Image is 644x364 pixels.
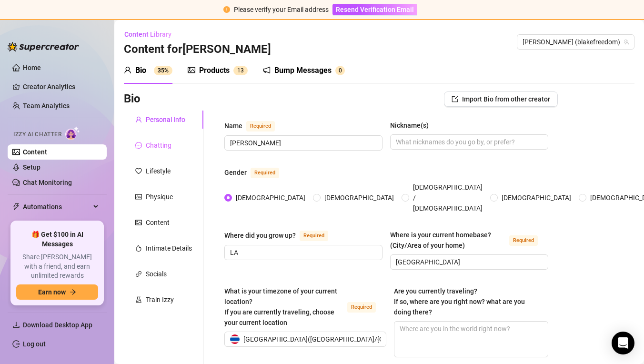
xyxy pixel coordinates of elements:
label: Nickname(s) [390,120,435,131]
sup: 35% [154,66,172,75]
span: 3 [241,67,244,74]
span: 🎁 Get $100 in AI Messages [16,230,98,249]
div: Personal Info [146,114,185,125]
input: Where did you grow up? [230,247,375,258]
h3: Content for [PERSON_NAME] [124,42,271,57]
span: Earn now [38,288,66,296]
div: Intimate Details [146,243,192,253]
span: Import Bio from other creator [462,95,550,103]
span: 1 [237,67,241,74]
div: Open Intercom Messenger [612,332,634,354]
span: [DEMOGRAPHIC_DATA] [232,192,309,203]
div: Lifestyle [146,166,171,176]
span: team [624,39,629,45]
img: AI Chatter [65,126,80,140]
span: import [452,96,458,102]
button: Import Bio from other creator [444,91,558,107]
span: thunderbolt [12,203,20,211]
span: picture [188,66,195,74]
div: Products [199,65,230,76]
span: arrow-right [70,289,76,295]
label: Where did you grow up? [224,230,339,241]
span: experiment [135,296,142,303]
a: Content [23,148,47,156]
div: Gender [224,167,247,178]
span: Share [PERSON_NAME] with a friend, and earn unlimited rewards [16,253,98,281]
button: Content Library [124,27,179,42]
span: fire [135,245,142,252]
button: Resend Verification Email [332,4,417,15]
a: Log out [23,340,46,348]
div: Nickname(s) [390,120,429,131]
div: Content [146,217,170,228]
img: logo-BBDzfeDw.svg [8,42,79,51]
span: user [135,116,142,123]
span: Required [347,302,376,313]
div: Socials [146,269,167,279]
span: link [135,271,142,277]
span: user [124,66,131,74]
a: Setup [23,163,40,171]
a: Creator Analytics [23,79,99,94]
span: download [12,321,20,329]
input: Nickname(s) [396,137,541,147]
span: Resend Verification Email [336,6,414,13]
div: Chatting [146,140,171,151]
div: Bio [135,65,146,76]
div: Bump Messages [274,65,332,76]
span: Download Desktop App [23,321,92,329]
span: Required [509,235,538,246]
span: exclamation-circle [223,6,230,13]
span: [DEMOGRAPHIC_DATA] [498,192,575,203]
span: Are you currently traveling? If so, where are you right now? what are you doing there? [394,287,525,316]
label: Name [224,120,285,131]
div: Name [224,121,242,131]
span: [DEMOGRAPHIC_DATA] [321,192,398,203]
span: picture [135,219,142,226]
div: Train Izzy [146,294,174,305]
span: notification [263,66,271,74]
div: Physique [146,192,173,202]
span: message [135,142,142,149]
div: Where did you grow up? [224,230,296,241]
span: Required [300,231,328,241]
span: What is your timezone of your current location? If you are currently traveling, choose your curre... [224,287,337,326]
div: Where is your current homebase? (City/Area of your home) [390,230,505,251]
div: Please verify your Email address [234,4,329,15]
span: Required [251,168,279,178]
span: Required [246,121,275,131]
a: Team Analytics [23,102,70,110]
span: [GEOGRAPHIC_DATA] ( [GEOGRAPHIC_DATA]/[GEOGRAPHIC_DATA] ) [243,332,444,346]
label: Where is your current homebase? (City/Area of your home) [390,230,548,251]
span: [DEMOGRAPHIC_DATA] / [DEMOGRAPHIC_DATA] [409,182,486,213]
span: idcard [135,193,142,200]
a: Chat Monitoring [23,179,72,186]
label: Gender [224,167,290,178]
span: Blake (blakefreedom) [523,35,629,49]
span: heart [135,168,142,174]
img: th [230,334,240,344]
sup: 0 [335,66,345,75]
h3: Bio [124,91,141,107]
input: Name [230,138,375,148]
sup: 13 [233,66,248,75]
a: Home [23,64,41,71]
button: Earn nowarrow-right [16,284,98,300]
input: Where is your current homebase? (City/Area of your home) [396,257,541,267]
span: Izzy AI Chatter [13,130,61,139]
span: Automations [23,199,91,214]
span: Content Library [124,30,171,38]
